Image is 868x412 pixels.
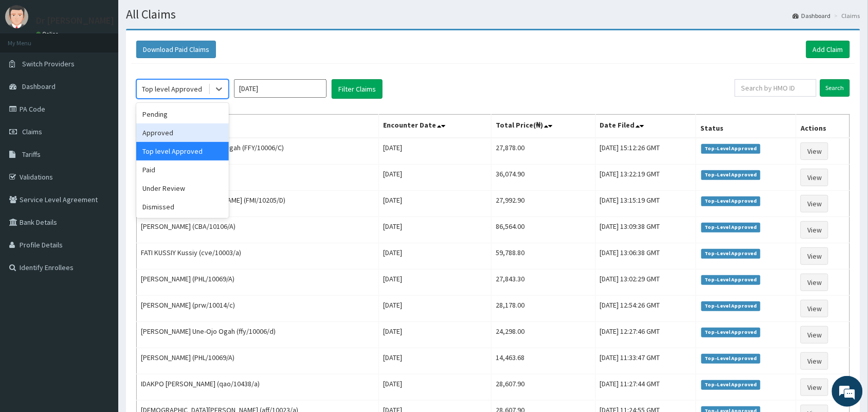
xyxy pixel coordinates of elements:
[492,374,596,401] td: 28,607.90
[379,296,492,322] td: [DATE]
[492,217,596,243] td: 86,564.00
[595,296,696,322] td: [DATE] 12:54:26 GMT
[136,160,229,179] div: Paid
[797,115,850,138] th: Actions
[701,196,761,206] span: Top-Level Approved
[701,328,761,337] span: Top-Level Approved
[696,115,797,138] th: Status
[22,127,42,136] span: Claims
[379,348,492,374] td: [DATE]
[36,16,114,25] p: Dr [PERSON_NAME]
[492,243,596,270] td: 59,788.80
[801,274,828,291] a: View
[701,275,761,284] span: Top-Level Approved
[492,270,596,296] td: 27,843.30
[595,243,696,270] td: [DATE] 13:06:38 GMT
[492,115,596,138] th: Total Price(₦)
[806,41,850,58] a: Add Claim
[832,11,860,20] li: Claims
[22,82,56,91] span: Dashboard
[136,198,229,216] div: Dismissed
[60,130,142,234] span: We're online!
[22,150,41,159] span: Tariffs
[492,138,596,165] td: 27,878.00
[595,374,696,401] td: [DATE] 11:27:44 GMT
[136,142,229,160] div: Top level Approved
[701,380,761,389] span: Top-Level Approved
[137,270,379,296] td: [PERSON_NAME] (PHL/10069/A)
[126,8,860,21] h1: All Claims
[492,348,596,374] td: 14,463.68
[234,79,327,98] input: Select Month and Year
[136,179,229,198] div: Under Review
[379,270,492,296] td: [DATE]
[5,281,196,317] textarea: Type your message and hit 'Enter'
[801,300,828,317] a: View
[136,105,229,123] div: Pending
[137,296,379,322] td: [PERSON_NAME] (prw/10014/c)
[701,249,761,258] span: Top-Level Approved
[735,79,817,97] input: Search by HMO ID
[595,217,696,243] td: [DATE] 13:09:38 GMT
[142,84,202,94] div: Top level Approved
[5,5,28,28] img: User Image
[801,142,828,160] a: View
[701,354,761,363] span: Top-Level Approved
[801,352,828,370] a: View
[22,59,75,68] span: Switch Providers
[595,348,696,374] td: [DATE] 11:33:47 GMT
[379,243,492,270] td: [DATE]
[137,138,379,165] td: [PERSON_NAME] Ubola-Ojo Ogah (FFY/10006/C)
[801,326,828,344] a: View
[801,379,828,396] a: View
[379,115,492,138] th: Encounter Date
[801,221,828,239] a: View
[53,58,173,71] div: Chat with us now
[36,30,61,38] a: Online
[136,123,229,142] div: Approved
[595,138,696,165] td: [DATE] 15:12:26 GMT
[801,247,828,265] a: View
[137,191,379,217] td: [PERSON_NAME] [PERSON_NAME] (FMI/10205/D)
[137,348,379,374] td: [PERSON_NAME] (PHL/10069/A)
[137,165,379,191] td: BALA, SEDIQ (TMD/10006/A)
[492,322,596,348] td: 24,298.00
[595,322,696,348] td: [DATE] 12:27:46 GMT
[379,322,492,348] td: [DATE]
[595,165,696,191] td: [DATE] 13:22:19 GMT
[136,41,216,58] button: Download Paid Claims
[379,165,492,191] td: [DATE]
[137,374,379,401] td: IDAKPO [PERSON_NAME] (qao/10438/a)
[379,191,492,217] td: [DATE]
[595,270,696,296] td: [DATE] 13:02:29 GMT
[701,301,761,311] span: Top-Level Approved
[137,243,379,270] td: FATI KUSSIY Kussiy (cve/10003/a)
[379,138,492,165] td: [DATE]
[701,223,761,232] span: Top-Level Approved
[595,191,696,217] td: [DATE] 13:15:19 GMT
[701,144,761,153] span: Top-Level Approved
[379,217,492,243] td: [DATE]
[492,296,596,322] td: 28,178.00
[169,5,193,30] div: Minimize live chat window
[332,79,383,99] button: Filter Claims
[379,374,492,401] td: [DATE]
[19,51,42,77] img: d_794563401_company_1708531726252_794563401
[492,191,596,217] td: 27,992.90
[137,115,379,138] th: Name
[801,195,828,212] a: View
[801,169,828,186] a: View
[793,11,831,20] a: Dashboard
[137,322,379,348] td: [PERSON_NAME] Une-Ojo Ogah (ffy/10006/d)
[820,79,850,97] input: Search
[492,165,596,191] td: 36,074.90
[137,217,379,243] td: [PERSON_NAME] (CBA/10106/A)
[595,115,696,138] th: Date Filed
[701,170,761,180] span: Top-Level Approved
